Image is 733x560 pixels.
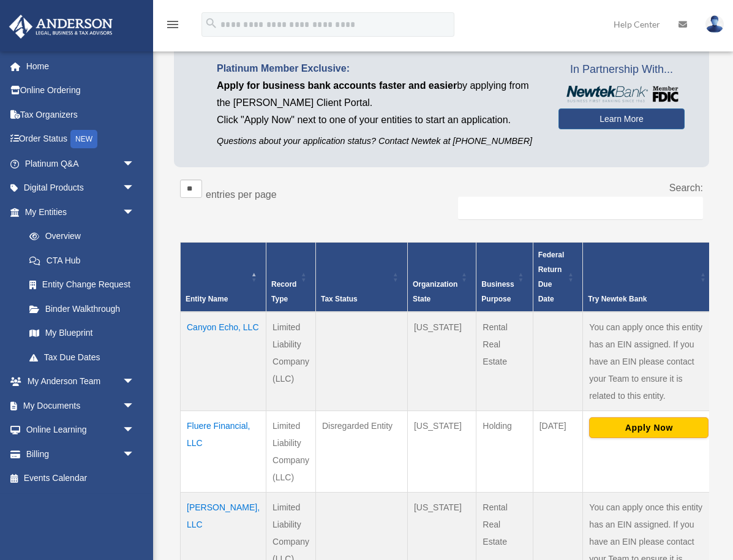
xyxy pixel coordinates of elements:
[122,200,147,225] span: arrow_drop_down
[206,189,277,200] label: entries per page
[165,21,180,32] a: menu
[122,176,147,201] span: arrow_drop_down
[217,134,540,149] p: Questions about your application status? Contact Newtek at [PHONE_NUMBER]
[9,127,153,152] a: Order StatusNEW
[9,102,153,127] a: Tax Organizers
[315,411,407,492] td: Disregarded Entity
[70,130,97,148] div: NEW
[565,86,678,102] img: NewtekBankLogoSM.png
[266,242,316,312] th: Record Type: Activate to sort
[315,242,407,312] th: Tax Status: Activate to sort
[217,77,540,112] p: by applying from the [PERSON_NAME] Client Portal.
[588,292,696,306] div: Try Newtek Bank
[122,418,147,443] span: arrow_drop_down
[476,242,533,312] th: Business Purpose: Activate to sort
[321,295,358,303] span: Tax Status
[17,297,147,321] a: Binder Walkthrough
[9,442,153,466] a: Billingarrow_drop_down
[9,151,153,176] a: Platinum Q&Aarrow_drop_down
[9,54,153,78] a: Home
[271,280,296,303] span: Record Type
[533,411,583,492] td: [DATE]
[266,411,316,492] td: Limited Liability Company (LLC)
[17,321,147,346] a: My Blueprint
[266,312,316,411] td: Limited Liability Company (LLC)
[533,242,583,312] th: Federal Return Due Date: Activate to sort
[181,411,266,492] td: Fluere Financial, LLC
[589,417,709,438] button: Apply Now
[9,200,147,224] a: My Entitiesarrow_drop_down
[122,151,147,176] span: arrow_drop_down
[407,242,476,312] th: Organization State: Activate to sort
[17,273,147,297] a: Entity Change Request
[558,108,685,129] a: Learn More
[407,411,476,492] td: [US_STATE]
[217,60,540,77] p: Platinum Member Exclusive:
[669,183,703,193] label: Search:
[705,15,724,33] img: User Pic
[9,78,153,103] a: Online Ordering
[17,248,147,273] a: CTA Hub
[122,442,147,467] span: arrow_drop_down
[476,312,533,411] td: Rental Real Estate
[205,17,218,30] i: search
[186,295,228,303] span: Entity Name
[122,393,147,418] span: arrow_drop_down
[558,60,685,80] span: In Partnership With...
[9,466,153,491] a: Events Calendar
[122,369,147,395] span: arrow_drop_down
[6,15,116,39] img: Anderson Advisors Platinum Portal
[9,393,153,418] a: My Documentsarrow_drop_down
[9,176,153,200] a: Digital Productsarrow_drop_down
[9,418,153,442] a: Online Learningarrow_drop_down
[17,224,141,249] a: Overview
[9,369,153,394] a: My Anderson Teamarrow_drop_down
[165,17,180,32] i: menu
[217,112,540,129] p: Click "Apply Now" next to one of your entities to start an application.
[181,242,266,312] th: Entity Name: Activate to invert sorting
[583,312,715,411] td: You can apply once this entity has an EIN assigned. If you have an EIN please contact your Team t...
[481,280,514,303] span: Business Purpose
[17,345,147,369] a: Tax Due Dates
[583,242,715,312] th: Try Newtek Bank : Activate to sort
[476,411,533,492] td: Holding
[407,312,476,411] td: [US_STATE]
[217,80,457,91] span: Apply for business bank accounts faster and easier
[538,251,565,303] span: Federal Return Due Date
[181,312,266,411] td: Canyon Echo, LLC
[413,280,457,303] span: Organization State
